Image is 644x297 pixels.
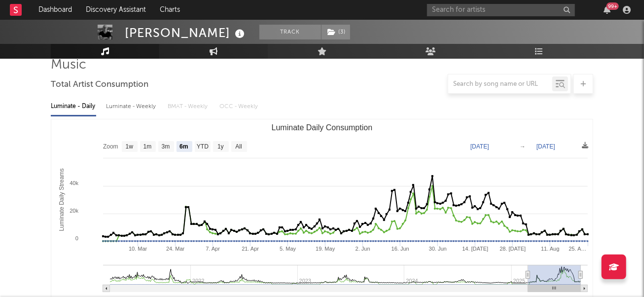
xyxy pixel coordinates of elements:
div: 99 + [607,2,619,10]
div: Luminate - Daily [51,98,96,115]
div: [PERSON_NAME] [125,25,247,41]
text: 14. [DATE] [462,246,488,252]
text: 28. [DATE] [500,246,526,252]
text: 0 [75,235,78,241]
div: Luminate - Weekly [106,98,158,115]
text: 2. Jun [356,246,370,252]
text: 1m [143,144,152,150]
text: 5. May [280,246,296,252]
input: Search by song name or URL [448,80,552,88]
text: All [235,144,242,150]
text: 19. May [316,246,335,252]
input: Search for artists [427,4,575,16]
text: 21. Apr [242,246,259,252]
text: 1w [126,144,134,150]
text: Luminate Daily Streams [58,168,65,231]
text: [DATE] [537,143,555,150]
text: 7. Apr [206,246,220,252]
text: 25. A… [569,246,586,252]
text: 20k [70,208,78,214]
text: YTD [197,144,209,150]
button: 99+ [604,6,610,14]
text: Zoom [103,144,118,150]
text: Luminate Daily Consumption [272,123,373,132]
text: [DATE] [470,143,489,150]
text: 16. Jun [392,246,409,252]
text: 10. Mar [129,246,147,252]
span: Music [51,59,86,71]
span: ( 3 ) [321,25,351,39]
text: 3m [162,144,170,150]
text: → [520,143,526,150]
text: 1y [217,144,224,150]
button: Track [259,25,321,39]
text: 24. Mar [166,246,185,252]
text: 30. Jun [429,246,447,252]
text: 11. Aug [541,246,559,252]
text: 6m [179,144,188,150]
button: (3) [322,25,350,39]
text: 40k [70,180,78,186]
